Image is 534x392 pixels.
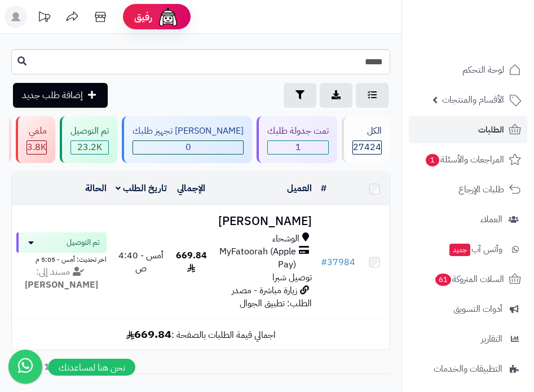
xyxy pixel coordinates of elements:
[434,361,502,377] span: التطبيقات والخدمات
[409,325,527,353] a: التقارير
[27,141,46,154] div: 3818
[14,116,58,163] a: ملغي 3.8K
[462,62,504,78] span: لوحة التحكم
[409,56,527,83] a: لوحة التحكم
[481,331,502,347] span: التقارير
[67,237,100,248] span: تم التوصيل
[22,89,83,102] span: إضافة طلب جديد
[267,125,329,138] div: تمت جدولة طلبك
[352,125,382,138] div: الكل
[268,141,328,154] span: 1
[71,141,108,154] span: 23.2K
[339,116,392,163] a: الكل27424
[409,236,527,263] a: وآتس آبجديد
[27,141,46,154] span: 3.8K
[448,241,502,257] span: وآتس آب
[71,141,108,154] div: 23230
[27,125,47,138] div: ملغي
[157,6,179,28] img: ai-face.png
[353,141,381,154] span: 27424
[25,278,98,292] strong: [PERSON_NAME]
[216,245,296,271] span: MyFatoorah (Apple Pay)
[12,319,390,349] td: اجمالي قيمة الطلبات بالصفحة :
[176,249,207,275] span: 669.84
[232,284,312,310] span: زيارة مباشرة - مصدر الطلب: تطبيق الجوال
[177,182,205,195] a: الإجمالي
[449,244,470,256] span: جديد
[480,212,502,227] span: العملاء
[254,116,339,163] a: تمت جدولة طلبك 1
[287,182,312,195] a: العميل
[453,301,502,317] span: أدوات التسويق
[16,253,107,265] div: اخر تحديث: أمس - 5:05 م
[426,154,439,166] span: 1
[70,125,109,138] div: تم التوصيل
[8,266,115,292] div: مسند إلى:
[457,32,523,55] img: logo-2.png
[321,256,327,269] span: #
[478,122,504,138] span: الطلبات
[134,10,152,24] span: رفيق
[120,116,254,163] a: [PERSON_NAME] تجهيز طلبك 0
[126,325,171,342] b: 669.84
[458,182,504,197] span: طلبات الإرجاع
[272,271,312,284] span: توصيل شبرا
[272,232,299,245] span: الوشحاء
[30,6,58,31] a: تحديثات المنصة
[116,182,167,195] a: تاريخ الطلب
[58,116,120,163] a: تم التوصيل 23.2K
[85,182,107,195] a: الحالة
[118,249,164,275] span: أمس - 4:40 ص
[216,215,312,228] h3: [PERSON_NAME]
[409,355,527,382] a: التطبيقات والخدمات
[425,152,504,168] span: المراجعات والأسئلة
[409,206,527,233] a: العملاء
[13,83,108,108] a: إضافة طلب جديد
[409,266,527,293] a: السلات المتروكة61
[321,182,326,195] a: #
[409,146,527,173] a: المراجعات والأسئلة1
[435,274,451,286] span: 61
[409,176,527,203] a: طلبات الإرجاع
[133,125,244,138] div: [PERSON_NAME] تجهيز طلبك
[321,256,355,269] a: #37984
[442,92,504,108] span: الأقسام والمنتجات
[409,116,527,143] a: الطلبات
[3,360,399,373] div: عرض 1 إلى 1 من 1 (1 صفحات)
[133,141,243,154] span: 0
[409,296,527,323] a: أدوات التسويق
[434,271,504,287] span: السلات المتروكة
